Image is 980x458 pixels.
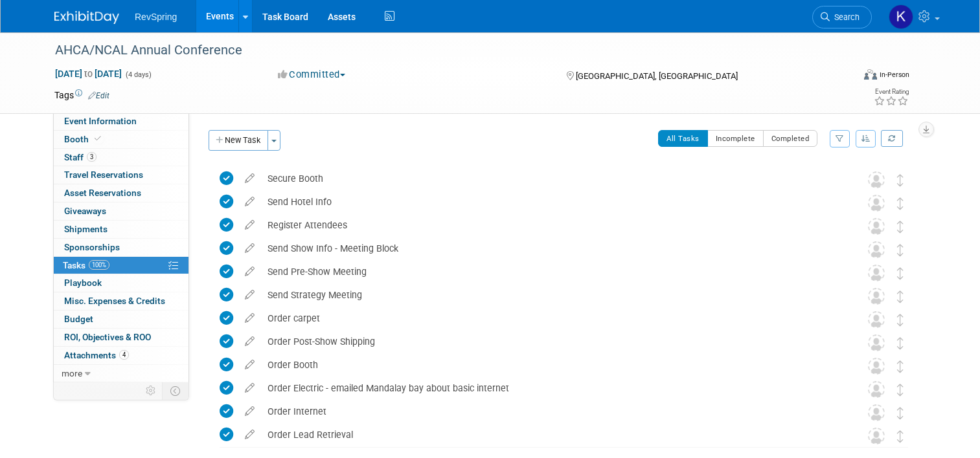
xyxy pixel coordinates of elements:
[868,171,885,188] img: Unassigned
[64,188,141,198] span: Asset Reservations
[238,219,261,231] a: edit
[64,134,104,144] span: Booth
[64,350,129,360] span: Attachments
[54,166,188,184] a: Travel Reservations
[64,332,151,342] span: ROI, Objectives & ROO
[273,68,350,82] button: Committed
[54,68,122,80] span: [DATE] [DATE]
[124,71,152,79] span: (4 days)
[238,173,261,184] a: edit
[868,241,885,258] img: Unassigned
[54,257,188,274] a: Tasks100%
[54,113,188,130] a: Event Information
[64,152,97,162] span: Staff
[868,428,885,444] img: Unassigned
[64,314,93,324] span: Budget
[64,206,106,216] span: Giveaways
[897,314,904,326] i: Move task
[897,174,904,186] i: Move task
[897,244,904,256] i: Move task
[54,221,188,238] a: Shipments
[87,152,97,162] span: 3
[868,381,885,398] img: Unassigned
[238,382,261,394] a: edit
[261,168,842,190] div: Secure Booth
[868,334,885,351] img: Unassigned
[54,149,188,166] a: Staff3
[897,430,904,442] i: Move task
[64,224,108,234] span: Shipments
[54,202,188,220] a: Giveaways
[95,135,101,142] i: Booth reservation complete
[897,267,904,279] i: Move task
[54,11,119,24] img: ExhibitDay
[897,290,904,303] i: Move task
[238,336,261,347] a: edit
[868,358,885,375] img: Unassigned
[261,377,842,399] div: Order Electric - emailed Mandalay bay about basic internet
[897,337,904,349] i: Move task
[868,311,885,328] img: Unassigned
[897,407,904,419] i: Move task
[54,239,188,256] a: Sponsorships
[54,311,188,328] a: Budget
[830,12,860,22] span: Search
[82,69,95,79] span: to
[868,218,885,235] img: Unassigned
[261,354,842,376] div: Order Booth
[238,406,261,417] a: edit
[658,130,708,147] button: All Tasks
[209,130,268,151] button: New Task
[897,384,904,396] i: Move task
[88,91,109,100] a: Edit
[879,70,909,80] div: In-Person
[897,221,904,233] i: Move task
[238,359,261,371] a: edit
[261,261,842,283] div: Send Pre-Show Meeting
[62,368,82,378] span: more
[54,292,188,310] a: Misc. Expenses & Credits
[783,67,909,87] div: Event Format
[261,331,842,353] div: Order Post-Show Shipping
[868,195,885,212] img: Unassigned
[238,429,261,441] a: edit
[54,365,188,382] a: more
[238,289,261,301] a: edit
[763,130,818,147] button: Completed
[64,116,137,126] span: Event Information
[238,196,261,208] a: edit
[868,288,885,305] img: Unassigned
[261,307,842,329] div: Order carpet
[238,243,261,254] a: edit
[64,242,120,252] span: Sponsorships
[261,237,842,259] div: Send Show Info - Meeting Block
[261,284,842,306] div: Send Strategy Meeting
[140,382,163,399] td: Personalize Event Tab Strip
[576,71,738,81] span: [GEOGRAPHIC_DATA], [GEOGRAPHIC_DATA]
[63,260,109,270] span: Tasks
[261,191,842,213] div: Send Hotel Info
[889,5,913,29] img: Kelsey Culver
[54,89,109,102] td: Tags
[54,184,188,202] a: Asset Reservations
[868,265,885,281] img: Unassigned
[897,197,904,210] i: Move task
[163,382,189,399] td: Toggle Event Tabs
[64,278,102,288] span: Playbook
[864,69,877,80] img: Format-Inperson.png
[261,400,842,422] div: Order Internet
[238,312,261,324] a: edit
[64,296,165,306] span: Misc. Expenses & Credits
[51,39,837,62] div: AHCA/NCAL Annual Conference
[54,329,188,346] a: ROI, Objectives & ROO
[54,274,188,292] a: Playbook
[135,12,177,22] span: RevSpring
[874,89,909,95] div: Event Rating
[238,266,261,278] a: edit
[261,214,842,236] div: Register Attendees
[707,130,764,147] button: Incomplete
[89,260,109,270] span: 100%
[868,404,885,421] img: Unassigned
[812,6,872,28] a: Search
[261,424,842,446] div: Order Lead Retrieval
